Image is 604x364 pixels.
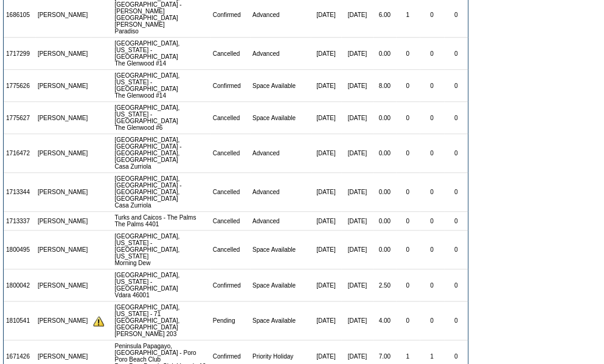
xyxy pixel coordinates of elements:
td: 0 [444,173,468,212]
td: 0.00 [373,102,396,134]
td: 0 [444,231,468,269]
td: [GEOGRAPHIC_DATA], [US_STATE] - [GEOGRAPHIC_DATA] The Glenwood #14 [112,38,210,70]
td: Turks and Caicos - The Palms The Palms 4401 [112,212,210,231]
td: Advanced [250,212,311,231]
td: 0 [444,302,468,340]
td: [DATE] [311,173,341,212]
td: [DATE] [311,231,341,269]
td: Cancelled [210,102,250,134]
td: Pending [210,302,250,340]
td: [DATE] [341,302,373,340]
td: [DATE] [341,134,373,173]
td: [PERSON_NAME] [35,102,91,134]
td: [PERSON_NAME] [35,134,91,173]
td: [GEOGRAPHIC_DATA], [US_STATE] - [GEOGRAPHIC_DATA] The Glenwood #14 [112,70,210,102]
td: Advanced [250,173,311,212]
td: 1810541 [4,302,35,340]
td: [DATE] [311,269,341,302]
td: 0 [396,70,420,102]
td: 1716472 [4,134,35,173]
td: Cancelled [210,173,250,212]
td: [DATE] [311,134,341,173]
td: [DATE] [341,231,373,269]
td: [DATE] [341,173,373,212]
td: 1713337 [4,212,35,231]
td: 0 [444,70,468,102]
td: [GEOGRAPHIC_DATA], [US_STATE] - [GEOGRAPHIC_DATA] Vdara 46001 [112,269,210,302]
td: 0 [396,212,420,231]
td: 0 [444,38,468,70]
td: 0 [396,173,420,212]
td: [GEOGRAPHIC_DATA], [US_STATE] - 71 [GEOGRAPHIC_DATA], [GEOGRAPHIC_DATA] [PERSON_NAME] 203 [112,302,210,340]
td: Cancelled [210,134,250,173]
td: [DATE] [311,38,341,70]
td: 0 [396,269,420,302]
td: 0 [444,269,468,302]
td: [DATE] [311,70,341,102]
td: 0 [444,102,468,134]
td: Cancelled [210,38,250,70]
td: [PERSON_NAME] [35,70,91,102]
td: 1775627 [4,102,35,134]
td: [DATE] [341,269,373,302]
td: [PERSON_NAME] [35,212,91,231]
td: 0 [396,231,420,269]
td: 1775626 [4,70,35,102]
td: Advanced [250,38,311,70]
td: 4.00 [373,302,396,340]
td: Space Available [250,70,311,102]
td: 0.00 [373,231,396,269]
td: 0 [444,212,468,231]
td: [PERSON_NAME] [35,173,91,212]
td: 0 [396,38,420,70]
td: [PERSON_NAME] [35,38,91,70]
td: 8.00 [373,70,396,102]
td: 1800495 [4,231,35,269]
td: 0 [396,302,420,340]
td: [DATE] [341,102,373,134]
td: Space Available [250,231,311,269]
td: [PERSON_NAME] [35,269,91,302]
td: 0 [420,231,445,269]
td: Cancelled [210,231,250,269]
td: 1713344 [4,173,35,212]
td: Confirmed [210,70,250,102]
td: 0 [396,134,420,173]
td: 0 [420,212,445,231]
td: 0 [420,102,445,134]
td: 0.00 [373,173,396,212]
td: 0 [420,134,445,173]
td: 0 [444,134,468,173]
td: 0 [420,173,445,212]
td: 1717299 [4,38,35,70]
td: 0.00 [373,38,396,70]
td: [DATE] [341,212,373,231]
td: 0 [420,38,445,70]
td: Space Available [250,302,311,340]
td: 1800042 [4,269,35,302]
td: Advanced [250,134,311,173]
img: There are insufficient days and/or tokens to cover this reservation [93,315,104,326]
td: Confirmed [210,269,250,302]
td: [DATE] [311,302,341,340]
td: 0 [396,102,420,134]
td: 2.50 [373,269,396,302]
td: [GEOGRAPHIC_DATA], [GEOGRAPHIC_DATA] - [GEOGRAPHIC_DATA], [GEOGRAPHIC_DATA] Casa Zurriola [112,134,210,173]
td: [PERSON_NAME] [35,231,91,269]
td: [DATE] [311,212,341,231]
td: [GEOGRAPHIC_DATA], [GEOGRAPHIC_DATA] - [GEOGRAPHIC_DATA], [GEOGRAPHIC_DATA] Casa Zurriola [112,173,210,212]
td: 0 [420,70,445,102]
td: [DATE] [311,102,341,134]
td: [PERSON_NAME] [35,302,91,340]
td: 0 [420,302,445,340]
td: [DATE] [341,38,373,70]
td: 0.00 [373,212,396,231]
td: Space Available [250,269,311,302]
td: 0 [420,269,445,302]
td: [DATE] [341,70,373,102]
td: [GEOGRAPHIC_DATA], [US_STATE] - [GEOGRAPHIC_DATA] The Glenwood #6 [112,102,210,134]
td: [GEOGRAPHIC_DATA], [US_STATE] - [GEOGRAPHIC_DATA], [US_STATE] Morning Dew [112,231,210,269]
td: Cancelled [210,212,250,231]
td: 0.00 [373,134,396,173]
td: Space Available [250,102,311,134]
